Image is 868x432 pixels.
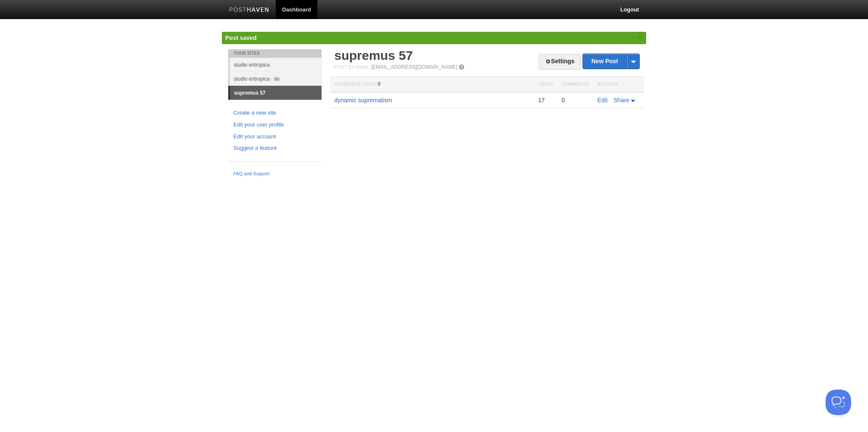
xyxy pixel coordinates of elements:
span: Post by Email [334,65,370,70]
a: Edit [597,97,608,104]
a: Edit your account [233,132,316,141]
a: Suggest a feature [233,144,316,153]
span: Share [613,97,629,104]
th: Actions [593,77,644,93]
a: Edit your user profile [233,121,316,129]
span: Post saved [225,34,257,41]
img: Posthaven-bar [229,7,269,14]
a: studio entropica · de [230,72,322,86]
a: × [636,32,644,42]
li: Your Sites [228,49,322,58]
a: Create a new site [233,109,316,118]
a: FAQ and Support [233,170,316,178]
a: [EMAIL_ADDRESS][DOMAIN_NAME] [371,64,457,70]
a: dynamic suprematism [334,97,392,104]
a: supremus 57 [334,48,413,62]
a: Settings [539,54,581,70]
a: New Post [583,54,639,69]
th: Comments [557,77,593,93]
th: Homepage Views [330,77,534,93]
th: Views [534,77,557,93]
div: 0 [562,96,589,104]
div: 17 [538,96,553,104]
a: studio entropica [230,58,322,72]
a: supremus 57 [230,86,322,100]
iframe: Help Scout Beacon - Open [826,390,851,415]
span: 9 [378,81,381,87]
